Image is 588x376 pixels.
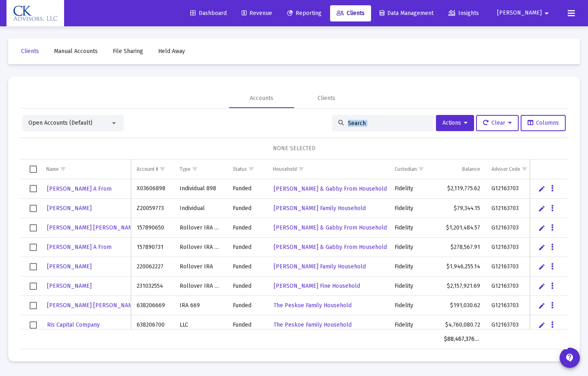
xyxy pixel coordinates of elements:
[47,302,138,309] span: [PERSON_NAME] [PERSON_NAME]
[233,263,262,271] div: Funded
[30,224,37,232] div: Select row
[47,205,92,212] span: [PERSON_NAME]
[497,10,542,17] span: [PERSON_NAME]
[389,238,438,257] td: Fidelity
[486,179,538,199] td: G12163703
[190,10,227,17] span: Dashboard
[30,263,37,270] div: Select row
[538,321,545,329] a: Edit
[462,166,480,172] div: Balance
[20,159,568,349] div: Data grid
[538,205,545,212] a: Edit
[47,185,112,192] span: [PERSON_NAME] A From
[442,5,485,21] a: Insights
[184,5,233,21] a: Dashboard
[273,261,367,272] a: [PERSON_NAME] Family Household
[389,179,438,199] td: Fidelity
[274,321,352,328] span: The Peskoe Family Household
[538,283,545,290] a: Edit
[486,218,538,238] td: G12163703
[152,43,191,59] a: Held Away
[528,119,559,126] span: Columns
[274,283,360,289] span: [PERSON_NAME] Fine Household
[30,283,37,290] div: Select row
[233,302,262,310] div: Funded
[538,263,545,270] a: Edit
[106,43,150,59] a: File Sharing
[486,159,538,179] td: Column Advisor Code
[274,205,366,212] span: [PERSON_NAME] Family Household
[449,10,479,17] span: Insights
[46,300,139,311] a: [PERSON_NAME] [PERSON_NAME]
[174,179,227,199] td: Individual 898
[486,296,538,315] td: G12163703
[538,244,545,251] a: Edit
[521,166,528,172] span: Show filter options for column 'Advisor Code'
[438,179,486,199] td: $2,119,775.62
[180,166,191,172] div: Type
[337,10,365,17] span: Clients
[131,276,174,296] td: 231032554
[438,218,486,238] td: $1,201,484.57
[298,166,304,172] span: Show filter options for column 'Household'
[113,48,143,55] span: File Sharing
[389,159,438,179] td: Column Custodian
[521,115,566,131] button: Columns
[30,185,37,192] div: Select row
[233,243,262,251] div: Funded
[174,296,227,315] td: IRA 669
[131,257,174,276] td: 220062227
[46,166,59,172] div: Name
[233,185,262,193] div: Funded
[487,5,561,21] button: [PERSON_NAME]
[380,10,433,17] span: Data Management
[542,5,552,21] mat-icon: arrow_drop_down
[538,302,545,309] a: Edit
[486,276,538,296] td: G12163703
[54,48,98,55] span: Manual Accounts
[274,263,366,270] span: [PERSON_NAME] Family Household
[30,166,37,173] div: Select all
[47,43,104,59] a: Manual Accounts
[538,185,545,192] a: Edit
[131,218,174,238] td: 157890650
[137,166,158,172] div: Account #
[46,261,92,272] a: [PERSON_NAME]
[538,224,545,232] a: Edit
[15,43,45,59] a: Clients
[159,166,165,172] span: Show filter options for column 'Account #'
[233,204,262,212] div: Funded
[174,315,227,335] td: LLC
[174,218,227,238] td: Rollover IRA 650
[46,280,92,292] a: [PERSON_NAME]
[273,241,388,253] a: [PERSON_NAME] & Gabby From Household
[131,159,174,179] td: Column Account #
[174,159,227,179] td: Column Type
[30,205,37,212] div: Select row
[267,159,389,179] td: Column Household
[418,166,424,172] span: Show filter options for column 'Custodian'
[330,5,371,21] a: Clients
[273,300,352,311] a: The Peskoe Family Household
[227,159,267,179] td: Column Status
[46,183,112,195] a: [PERSON_NAME] A From
[442,119,468,126] span: Actions
[47,283,92,289] span: [PERSON_NAME]
[233,282,262,290] div: Funded
[242,10,272,17] span: Revenue
[46,202,92,214] a: [PERSON_NAME]
[389,315,438,335] td: Fidelity
[438,296,486,315] td: $191,030.62
[486,238,538,257] td: G12163703
[131,238,174,257] td: 157890731
[47,244,112,251] span: [PERSON_NAME] A From
[389,276,438,296] td: Fidelity
[13,5,58,21] img: Dashboard
[395,166,417,172] div: Custodian
[28,119,92,126] span: Open Accounts (Default)
[389,257,438,276] td: Fidelity
[174,276,227,296] td: Rollover IRA 554
[476,115,519,131] button: Clear
[47,321,100,328] span: Ris Capital Company
[436,115,474,131] button: Actions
